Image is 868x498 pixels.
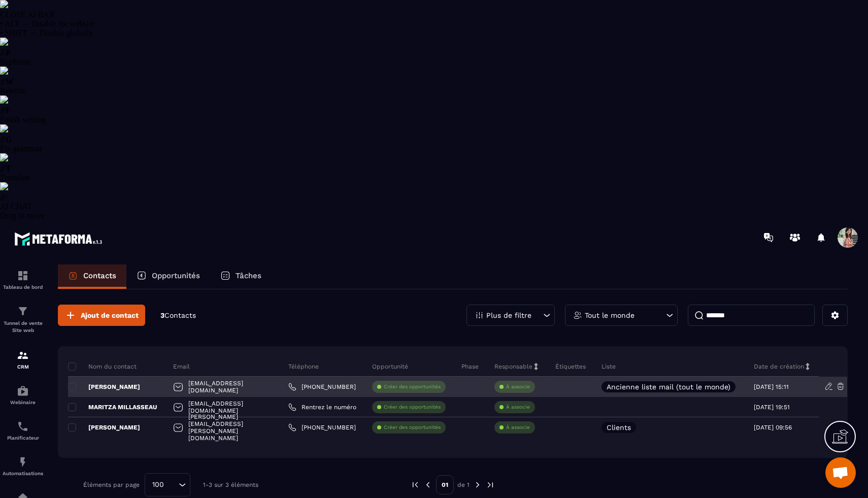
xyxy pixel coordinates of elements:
[607,383,730,390] p: Ancienne liste mail (tout le monde)
[3,284,43,290] p: Tableau de bord
[754,362,804,371] p: Date de création
[3,262,43,297] a: formationformationTableau de bord
[68,403,157,411] p: MARITZA MILLASSEAU
[83,271,116,280] p: Contacts
[3,342,43,377] a: formationformationCRM
[210,264,272,289] a: Tâches
[3,400,43,405] p: Webinaire
[14,229,106,248] img: logo
[607,424,631,431] p: Clients
[149,479,168,490] span: 100
[384,383,441,390] p: Créer des opportunités
[68,362,137,371] p: Nom du contact
[754,404,790,411] p: [DATE] 19:51
[145,473,190,496] div: Search for option
[3,320,43,334] p: Tunnel de vente Site web
[473,480,482,489] img: next
[3,413,43,448] a: schedulerschedulerPlanificateur
[160,311,196,320] p: 3
[236,271,261,280] p: Tâches
[288,423,356,431] a: [PHONE_NUMBER]
[68,423,140,431] p: [PERSON_NAME]
[126,264,210,289] a: Opportunités
[506,383,530,390] p: À associe
[486,480,495,489] img: next
[168,479,176,490] input: Search for option
[754,424,792,431] p: [DATE] 09:56
[372,362,408,371] p: Opportunité
[461,362,479,371] p: Phase
[3,377,43,413] a: automationsautomationsWebinaire
[754,383,789,390] p: [DATE] 15:11
[3,448,43,484] a: automationsautomationsAutomatisations
[173,362,190,371] p: Email
[17,456,29,468] img: automations
[457,481,470,489] p: de 1
[411,480,420,489] img: prev
[203,481,258,488] p: 1-3 sur 3 éléments
[494,362,532,371] p: Responsable
[3,471,43,476] p: Automatisations
[384,424,441,431] p: Créer des opportunités
[17,270,29,282] img: formation
[384,404,441,411] p: Créer des opportunités
[3,297,43,342] a: formationformationTunnel de vente Site web
[58,264,126,289] a: Contacts
[423,480,432,489] img: prev
[17,385,29,397] img: automations
[825,457,856,488] div: Ouvrir le chat
[17,420,29,433] img: scheduler
[58,305,145,326] button: Ajout de contact
[81,310,139,320] span: Ajout de contact
[164,311,196,319] span: Contacts
[602,362,616,371] p: Liste
[555,362,586,371] p: Étiquettes
[17,349,29,361] img: formation
[17,305,29,317] img: formation
[3,364,43,370] p: CRM
[68,383,140,391] p: [PERSON_NAME]
[288,383,356,391] a: [PHONE_NUMBER]
[486,312,531,319] p: Plus de filtre
[3,435,43,441] p: Planificateur
[506,424,530,431] p: À associe
[436,475,454,494] p: 01
[506,404,530,411] p: À associe
[585,312,635,319] p: Tout le monde
[288,362,319,371] p: Téléphone
[152,271,200,280] p: Opportunités
[83,481,140,488] p: Éléments par page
